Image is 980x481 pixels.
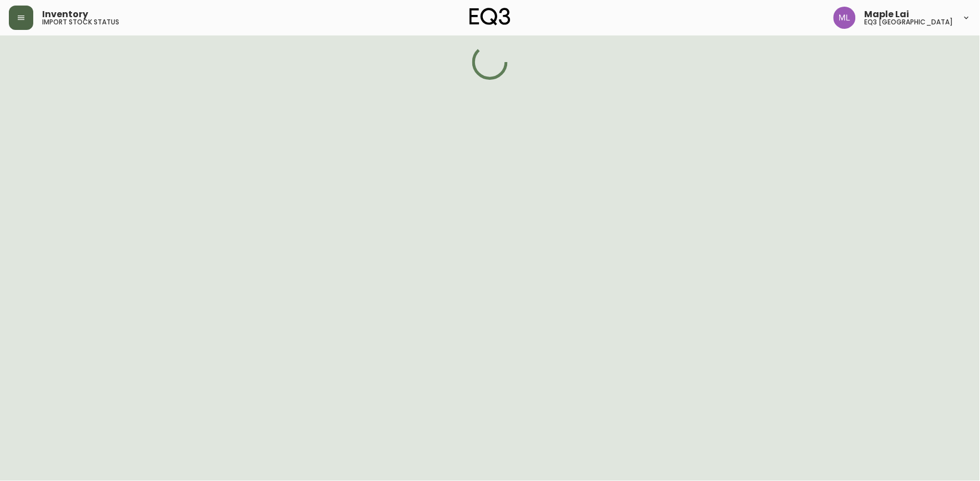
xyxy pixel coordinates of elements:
h5: import stock status [42,19,119,25]
img: 61e28cffcf8cc9f4e300d877dd684943 [834,7,856,29]
span: Maple Lai [865,10,910,19]
span: Inventory [42,10,88,19]
img: logo [469,8,511,25]
h5: eq3 [GEOGRAPHIC_DATA] [865,19,953,25]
